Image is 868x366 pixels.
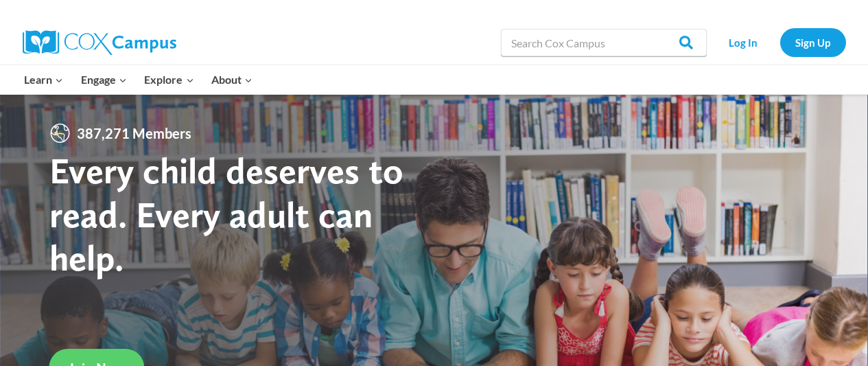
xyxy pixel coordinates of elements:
[81,71,127,89] span: Engage
[780,28,846,56] a: Sign Up
[714,28,773,56] a: Log In
[23,30,176,55] img: Cox Campus
[714,28,846,56] nav: Secondary Navigation
[49,148,403,279] strong: Every child deserves to read. Every adult can help.
[144,71,193,89] span: Explore
[24,71,63,89] span: Learn
[211,71,253,89] span: About
[71,122,197,144] span: 387,271 Members
[16,65,261,94] nav: Primary Navigation
[501,29,707,56] input: Search Cox Campus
